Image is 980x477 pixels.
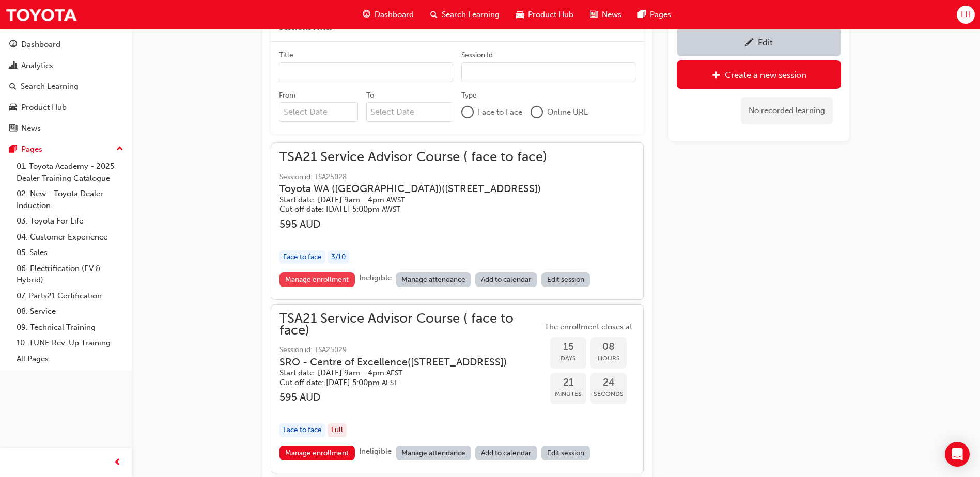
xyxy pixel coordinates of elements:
span: plus-icon [712,71,721,81]
div: Session Id [461,50,493,60]
span: pencil-icon [745,38,754,49]
span: Australian Western Standard Time AWST [386,196,405,204]
div: News [21,122,41,134]
h5: Start date: [DATE] 9am - 4pm [279,368,525,378]
input: Title [279,62,453,82]
span: Days [550,353,586,364]
a: 05. Sales [12,245,128,261]
span: 15 [550,341,586,353]
span: Australian Eastern Standard Time AEST [382,378,398,387]
span: news-icon [9,124,17,133]
span: News [602,9,621,21]
a: 02. New - Toyota Dealer Induction [12,186,128,213]
span: guage-icon [9,40,17,50]
a: Manage enrollment [279,446,355,460]
span: Search Learning [442,9,500,21]
h3: 595 AUD [279,391,542,403]
span: car-icon [9,103,17,113]
span: Session id: TSA25029 [279,344,542,356]
div: Pages [21,144,42,155]
span: pages-icon [638,8,646,21]
a: Add to calendar [475,272,537,287]
button: Pages [4,140,128,159]
span: TSA21 Service Advisor Course ( face to face) [279,151,557,163]
img: Trak [5,3,77,26]
span: Seconds [590,388,627,400]
button: DashboardAnalyticsSearch LearningProduct HubNews [4,33,128,140]
a: Product Hub [4,98,128,117]
div: Open Intercom Messenger [945,442,970,467]
a: pages-iconPages [630,4,679,25]
span: up-icon [116,142,123,156]
span: search-icon [430,8,438,21]
a: guage-iconDashboard [354,4,422,25]
a: Analytics [4,56,128,75]
input: To [366,102,454,122]
a: Manage enrollment [279,272,355,287]
span: 08 [590,341,627,353]
span: Ineligible [359,447,392,456]
a: 01. Toyota Academy - 2025 Dealer Training Catalogue [12,158,128,186]
span: Hours [590,353,627,364]
div: Create a new session [725,70,806,80]
span: Session id: TSA25028 [279,171,557,183]
div: Full [328,423,347,437]
h5: Cut off date: [DATE] 5:00pm [279,204,541,214]
span: Dashboard [375,9,414,21]
h3: SRO - Centre of Excellence ( [STREET_ADDRESS] ) [279,356,525,368]
span: Pages [650,9,671,21]
span: Face to Face [478,106,522,118]
button: LH [957,6,975,24]
div: Type [461,90,477,101]
h3: 595 AUD [279,218,557,230]
span: TSA21 Service Advisor Course ( face to face) [279,313,542,336]
a: All Pages [12,351,128,367]
span: search-icon [9,82,17,91]
span: Product Hub [528,9,573,21]
a: 03. Toyota For Life [12,213,128,229]
span: LH [961,9,971,21]
span: guage-icon [363,8,370,21]
span: chart-icon [9,61,17,71]
div: To [366,90,374,101]
input: Session Id [461,62,635,82]
a: Search Learning [4,77,128,96]
span: The enrollment closes at [542,321,635,333]
a: Manage attendance [396,272,472,287]
div: Title [279,50,293,60]
a: 10. TUNE Rev-Up Training [12,335,128,351]
a: 06. Electrification (EV & Hybrid) [12,261,128,288]
span: pages-icon [9,145,17,154]
div: Face to face [279,423,325,437]
a: News [4,119,128,138]
span: Australian Western Standard Time AWST [382,205,400,214]
a: 04. Customer Experience [12,229,128,245]
div: Dashboard [21,39,60,51]
span: Ineligible [359,273,392,282]
div: 3 / 10 [328,250,349,264]
a: 09. Technical Training [12,320,128,336]
span: Online URL [547,106,588,118]
div: From [279,90,295,101]
span: Minutes [550,388,586,400]
a: Add to calendar [475,446,537,460]
span: 21 [550,377,586,389]
a: 07. Parts21 Certification [12,288,128,304]
a: Edit [677,28,841,56]
a: news-iconNews [582,4,630,25]
button: TSA21 Service Advisor Course ( face to face)Session id: TSA25029SRO - Centre of Excellence([STREE... [279,313,635,464]
a: Edit session [541,272,590,287]
h5: Start date: [DATE] 9am - 4pm [279,195,541,205]
div: Search Learning [21,81,79,92]
input: From [279,102,358,122]
a: Manage attendance [396,446,472,460]
span: news-icon [590,8,598,21]
div: No recorded learning [741,97,833,124]
a: car-iconProduct Hub [508,4,582,25]
span: car-icon [516,8,524,21]
a: search-iconSearch Learning [422,4,508,25]
a: Dashboard [4,35,128,54]
a: Create a new session [677,60,841,89]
